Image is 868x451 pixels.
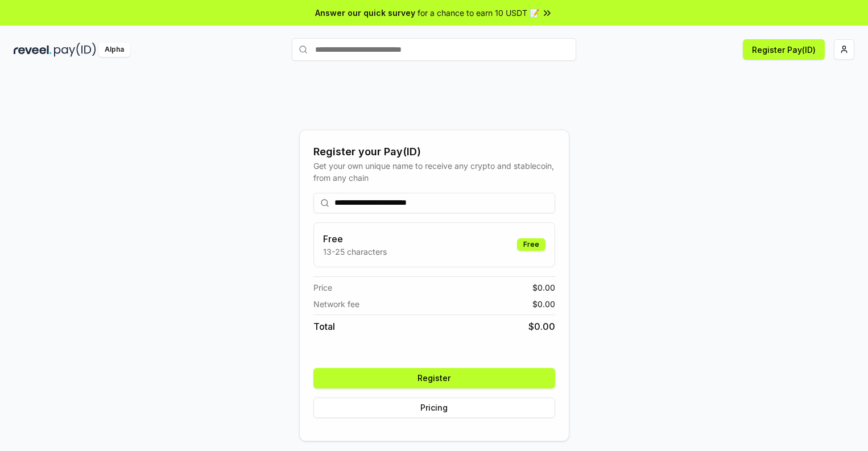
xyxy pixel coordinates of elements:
[743,39,825,60] button: Register Pay(ID)
[98,43,130,57] div: Alpha
[54,43,96,57] img: pay_id
[313,298,359,310] span: Network fee
[313,398,555,418] button: Pricing
[315,7,415,19] span: Answer our quick survey
[323,232,387,246] h3: Free
[313,282,332,293] span: Price
[532,282,555,293] span: $ 0.00
[14,43,52,57] img: reveel_dark
[313,160,555,184] div: Get your own unique name to receive any crypto and stablecoin, from any chain
[313,320,335,333] span: Total
[323,246,387,258] p: 13-25 characters
[517,238,545,251] div: Free
[313,368,555,388] button: Register
[418,7,539,19] span: for a chance to earn 10 USDT 📝
[313,144,555,160] div: Register your Pay(ID)
[528,320,555,333] span: $ 0.00
[532,298,555,310] span: $ 0.00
